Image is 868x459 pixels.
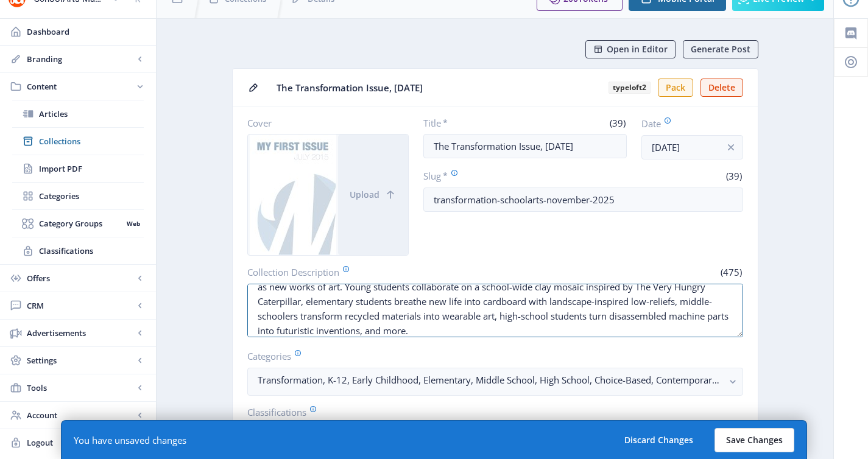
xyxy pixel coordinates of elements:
span: CRM [27,300,134,312]
label: Title [423,117,520,129]
button: Upload [338,135,408,255]
b: typeloft2 [609,82,651,94]
button: Transformation, K-12, Early Childhood, Elementary, Middle School, High School, Choice-Based, Cont... [247,368,743,396]
span: Settings [27,354,134,366]
label: Categories [247,349,733,363]
span: Branding [27,53,134,65]
label: Classifications [247,405,733,419]
a: Collections [12,128,144,155]
span: Dashboard [27,26,146,38]
a: Articles [12,100,144,127]
input: this-is-how-a-slug-looks-like [423,187,743,212]
label: Collection Description [247,265,490,279]
label: Slug [423,169,578,183]
nb-icon: info [725,141,737,153]
span: Tools [27,382,134,394]
span: Content [27,80,134,93]
span: (39) [724,170,743,182]
input: Publishing Date [641,135,743,159]
span: Categories [39,190,144,202]
a: Import PDF [12,155,144,182]
span: Advertisements [27,327,134,339]
nb-select-label: Transformation, K-12, Early Childhood, Elementary, Middle School, High School, Choice-Based, Cont... [258,373,723,387]
button: Discard Changes [613,428,705,452]
button: info [719,135,743,159]
button: Save Changes [715,428,794,452]
span: (39) [608,117,627,129]
a: Categories [12,183,144,209]
span: Articles [39,108,144,120]
button: Pack [658,79,693,97]
label: Date [641,117,733,130]
span: Collections [39,135,144,147]
span: Classifications [39,245,144,257]
span: Logout [27,436,146,449]
span: Open in Editor [607,44,668,54]
span: Upload [350,190,379,200]
span: Import PDF [39,163,144,175]
label: Cover [247,117,400,129]
a: Classifications [12,237,144,264]
div: You have unsaved changes [74,434,186,446]
span: The Transformation Issue, [DATE] [277,82,599,94]
span: Offers [27,272,134,284]
span: Category Groups [39,217,122,229]
span: Account [27,409,134,421]
button: Open in Editor [585,40,676,58]
button: Generate Post [683,40,758,58]
span: Generate Post [691,44,750,54]
nb-badge: Web [122,217,144,229]
button: Delete [700,79,743,97]
span: (475) [719,266,743,278]
a: Category GroupsWeb [12,210,144,237]
input: Type Collection Title ... [423,134,627,158]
